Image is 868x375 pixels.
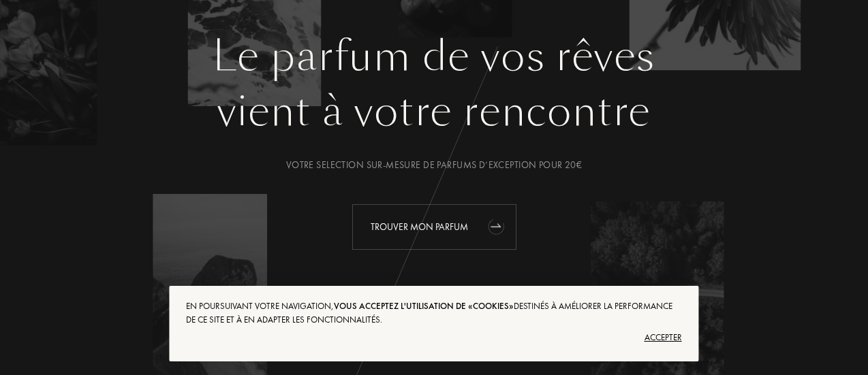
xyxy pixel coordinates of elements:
div: Accepter [186,327,681,348]
span: vous acceptez l'utilisation de «cookies» [334,300,514,312]
a: Trouver mon parfumanimation [342,204,527,250]
h1: Le parfum de vos rêves [52,32,816,81]
div: En poursuivant votre navigation, destinés à améliorer la performance de ce site et à en adapter l... [186,299,681,327]
div: animation [483,212,510,240]
div: Votre selection sur-mesure de parfums d’exception pour 20€ [52,158,816,172]
div: vient à votre rencontre [52,81,816,142]
div: Trouver mon parfum [352,204,516,250]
